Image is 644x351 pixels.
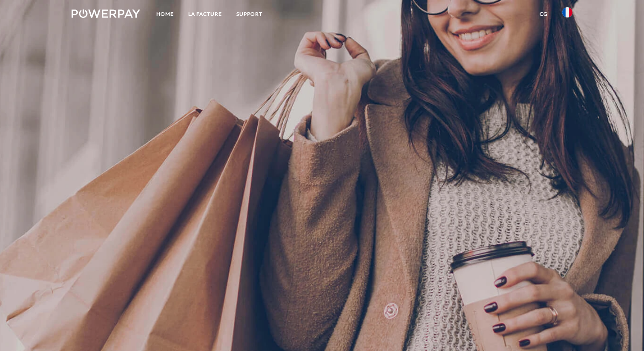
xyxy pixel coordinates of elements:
[149,6,181,22] a: Home
[229,6,270,22] a: Support
[72,9,140,18] img: logo-powerpay-white.svg
[532,6,555,22] a: CG
[181,6,229,22] a: LA FACTURE
[562,7,572,17] img: fr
